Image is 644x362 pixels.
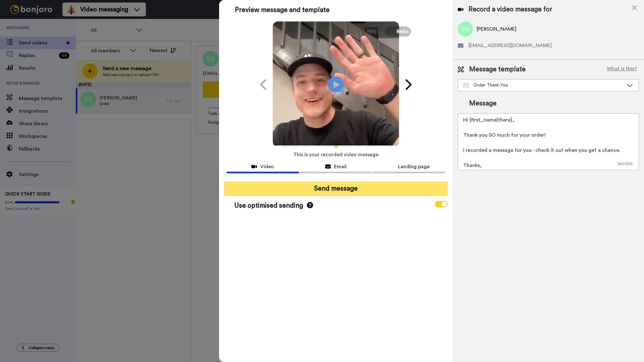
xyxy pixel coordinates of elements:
span: Message [469,99,497,108]
button: Send message [224,181,448,196]
span: Email [334,163,347,170]
span: Use optimised sending [234,201,303,211]
img: Message-temps.svg [463,83,468,88]
span: Video [260,163,274,170]
span: [EMAIL_ADDRESS][DOMAIN_NAME] [468,42,552,49]
button: What is this? [605,65,639,74]
textarea: Hi {first_name|there}, Thank you SO much for your order! I recorded a message for you - check it ... [458,113,639,170]
span: This is your recorded video message [293,148,379,162]
span: Message template [469,65,526,74]
div: Order Thank-You [463,82,623,88]
span: Landing page [398,163,430,170]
